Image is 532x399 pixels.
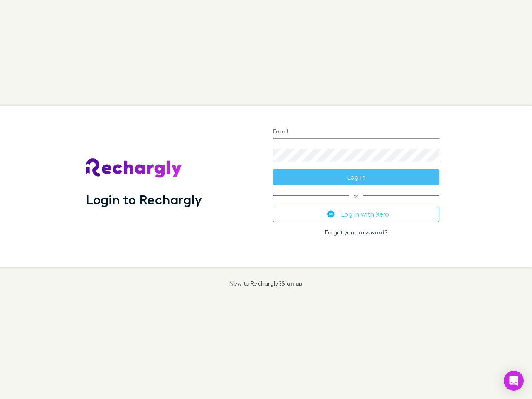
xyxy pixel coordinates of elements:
button: Log in [273,169,439,185]
p: Forgot your ? [273,229,439,236]
a: Sign up [281,280,303,287]
h1: Login to Rechargly [86,192,202,207]
img: Xero's logo [327,210,335,218]
p: New to Rechargly? [229,280,303,287]
img: Rechargly's Logo [86,158,182,178]
button: Log in with Xero [273,206,439,222]
a: password [356,229,384,236]
div: Open Intercom Messenger [504,371,524,391]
